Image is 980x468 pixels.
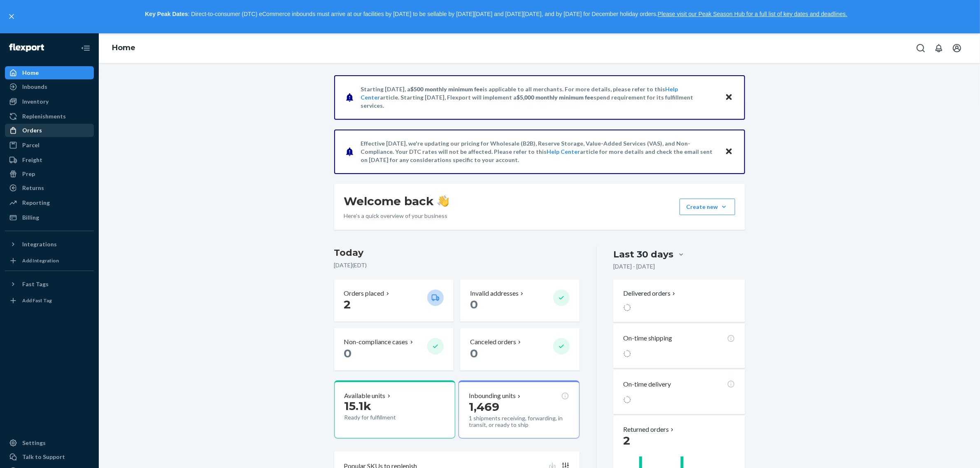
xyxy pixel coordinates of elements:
a: Talk to Support [5,450,94,463]
a: Freight [5,153,94,167]
a: Billing [5,211,94,224]
a: Prep [5,167,94,181]
a: Returns [5,181,94,195]
button: Delivered orders [623,290,677,297]
span: 0 [470,346,478,360]
div: Orders [22,126,42,134]
h1: Welcome back [344,194,449,209]
p: [DATE] - [DATE] [613,262,655,271]
a: Please visit our Peak Season Hub for a full list of key dates and deadlines. [658,11,847,17]
div: Integrations [22,241,57,248]
p: Here’s a quick overview of your business [344,212,449,220]
p: Starting [DATE], a is applicable to all merchants. For more details, please refer to this article... [361,85,717,110]
p: On-time delivery [623,380,671,389]
button: Available units15.1kReady for fulfillment [334,380,455,438]
div: Home [22,69,39,77]
div: Settings [22,439,46,447]
button: Close Navigation [77,40,94,56]
span: 15.1k [345,399,372,413]
div: Replenishments [22,112,66,120]
p: Ready for fulfillment [345,414,421,421]
p: Non-compliance cases [344,338,408,345]
a: Inventory [5,95,94,108]
div: Last 30 days [613,248,673,261]
p: Orders placed [344,290,384,297]
button: Integrations [5,238,94,251]
div: Parcel [22,141,40,149]
img: Flexport logo [9,44,44,52]
div: Returns [22,184,44,192]
button: Open Search Box [912,40,929,56]
button: Open notifications [931,40,947,56]
p: On-time shipping [623,334,672,343]
a: Parcel [5,139,94,152]
ol: breadcrumbs [105,36,142,60]
p: : Direct-to-consumer (DTC) eCommerce inbounds must arrive at our facilities by [DATE] to be sella... [20,7,973,21]
p: 1 shipments receiving, forwarding, in transit, or ready to ship [469,415,569,428]
a: Home [5,66,94,79]
p: Invalid addresses [470,290,519,297]
p: Available units [345,392,386,399]
span: 2 [344,297,351,311]
a: Replenishments [5,110,94,123]
span: $500 monthly minimum fee [411,86,483,93]
p: [DATE] ( EDT ) [334,261,580,269]
button: close, [7,12,16,21]
div: Prep [22,170,35,178]
span: 0 [344,346,352,360]
a: Help Center [361,86,678,101]
button: Non-compliance cases 0 [334,328,454,370]
a: Orders [5,124,94,137]
h3: Today [334,246,580,259]
span: 0 [470,297,478,311]
button: Open account menu [949,40,965,56]
div: Add Fast Tag [22,297,52,304]
a: Inbounds [5,80,94,93]
div: Freight [22,156,42,164]
strong: Key Peak Dates [145,11,188,17]
span: 1,469 [469,400,499,414]
button: Fast Tags [5,278,94,291]
div: Talk to Support [22,453,65,461]
p: Canceled orders [470,338,516,345]
button: Returned orders [623,426,675,433]
a: Help Center [547,148,580,155]
button: Close [724,146,734,157]
div: Inventory [22,97,49,106]
a: Add Integration [5,254,94,267]
span: $5,000 monthly minimum fee [517,94,594,101]
p: Inbounding units [469,392,516,399]
div: Add Integration [22,257,59,264]
div: Fast Tags [22,281,49,287]
a: Reporting [5,196,94,209]
button: Canceled orders 0 [460,328,580,370]
button: Inbounding units1,4691 shipments receiving, forwarding, in transit, or ready to ship [459,380,580,438]
img: hand-wave emoji [438,195,449,207]
div: Inbounds [22,83,47,91]
button: Invalid addresses 0 [460,280,580,322]
a: Settings [5,436,94,449]
div: Reporting [22,199,50,207]
a: Add Fast Tag [5,294,94,307]
span: 2 [623,433,630,447]
a: Home [112,43,135,52]
button: Orders placed 2 [334,280,454,322]
div: Billing [22,213,39,222]
button: Close [724,92,734,103]
p: Effective [DATE], we're updating our pricing for Wholesale (B2B), Reserve Storage, Value-Added Se... [361,139,717,164]
button: Create new [680,199,735,215]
